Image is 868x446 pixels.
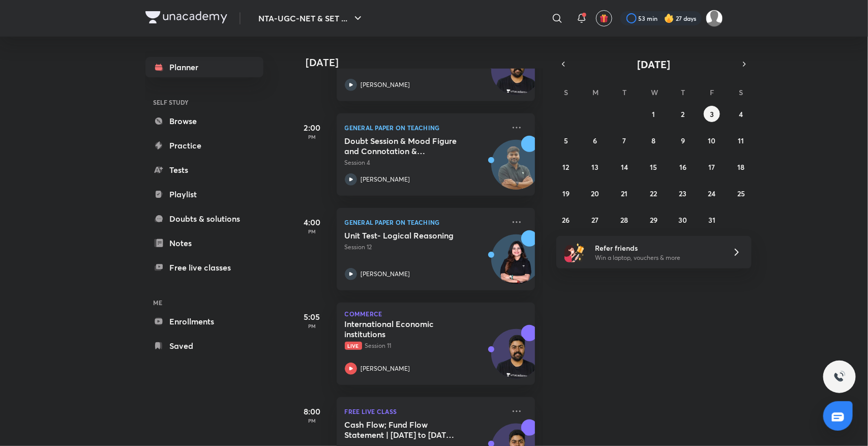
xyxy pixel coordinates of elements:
button: October 23, 2025 [675,185,691,201]
abbr: October 15, 2025 [650,162,657,172]
a: Notes [145,233,263,253]
abbr: October 21, 2025 [621,189,628,198]
p: PM [292,323,333,329]
button: October 27, 2025 [587,212,604,228]
abbr: October 14, 2025 [621,162,628,172]
button: October 16, 2025 [675,159,691,175]
button: October 12, 2025 [558,159,574,175]
button: October 26, 2025 [558,212,574,228]
abbr: October 10, 2025 [708,136,716,145]
button: October 22, 2025 [645,185,662,201]
abbr: October 29, 2025 [650,215,657,225]
abbr: October 5, 2025 [564,136,568,145]
button: October 25, 2025 [733,185,750,201]
h4: [DATE] [306,56,545,69]
a: Saved [145,336,263,356]
button: October 11, 2025 [733,132,750,148]
button: October 8, 2025 [645,132,662,148]
h5: International Economic institutions [345,319,471,339]
button: October 1, 2025 [645,106,662,122]
abbr: October 26, 2025 [562,215,570,225]
abbr: October 28, 2025 [621,215,628,225]
a: Practice [145,135,263,156]
p: General Paper on Teaching [345,216,504,228]
button: October 24, 2025 [704,185,720,201]
abbr: October 31, 2025 [708,215,715,225]
button: October 14, 2025 [616,159,633,175]
img: Avatar [492,145,541,194]
a: Browse [145,111,263,131]
abbr: Friday [710,87,714,97]
a: Tests [145,160,263,180]
abbr: Sunday [564,87,568,97]
abbr: October 8, 2025 [651,136,655,145]
abbr: October 24, 2025 [708,189,716,198]
p: General Paper on Teaching [345,122,504,134]
a: Doubts & solutions [145,209,263,229]
button: October 28, 2025 [616,212,633,228]
h5: 2:00 [292,122,333,134]
abbr: October 27, 2025 [592,215,599,225]
abbr: October 4, 2025 [739,109,743,119]
a: Planner [145,57,263,77]
h5: Cash Flow; Fund Flow Statement | June 2012 to June 2025 PYQs [345,420,471,440]
button: October 7, 2025 [616,132,633,148]
img: Company Logo [145,11,227,23]
h6: SELF STUDY [145,94,263,111]
img: streak [664,13,674,23]
button: October 29, 2025 [645,212,662,228]
p: Commerce [345,311,527,317]
img: Avatar [492,240,541,289]
button: [DATE] [571,57,737,71]
button: October 10, 2025 [704,132,720,148]
button: October 2, 2025 [675,106,691,122]
button: October 31, 2025 [704,212,720,228]
button: October 21, 2025 [616,185,633,201]
abbr: October 30, 2025 [678,215,687,225]
button: October 15, 2025 [645,159,662,175]
button: October 20, 2025 [587,185,604,201]
button: October 19, 2025 [558,185,574,201]
abbr: Monday [593,87,599,97]
abbr: October 7, 2025 [623,136,626,145]
img: Avatar [492,51,541,100]
img: ttu [833,371,846,383]
button: October 18, 2025 [733,159,750,175]
p: PM [292,228,333,234]
abbr: Saturday [739,87,743,97]
abbr: October 9, 2025 [681,136,685,145]
abbr: October 19, 2025 [562,189,570,198]
abbr: October 13, 2025 [592,162,599,172]
a: Company Logo [145,11,227,26]
h6: Refer friends [595,243,720,253]
p: [PERSON_NAME] [361,175,410,184]
abbr: Tuesday [622,87,626,97]
p: Session 12 [345,243,504,252]
p: PM [292,418,333,424]
button: October 4, 2025 [733,106,750,122]
h5: Unit Test- Logical Reasoning [345,230,471,241]
p: Session 4 [345,158,504,167]
a: Playlist [145,184,263,204]
abbr: October 20, 2025 [591,189,600,198]
abbr: October 23, 2025 [679,189,686,198]
span: [DATE] [637,57,670,71]
img: Avatar [492,335,541,383]
abbr: October 1, 2025 [652,109,655,119]
p: [PERSON_NAME] [361,80,410,90]
abbr: Wednesday [651,87,658,97]
h5: 5:05 [292,311,333,323]
abbr: October 18, 2025 [738,162,745,172]
abbr: October 6, 2025 [593,136,597,145]
h5: Doubt Session & Mood Figure and Connotation & Denotation [345,136,471,156]
h5: 4:00 [292,216,333,228]
button: October 30, 2025 [675,212,691,228]
abbr: October 17, 2025 [709,162,715,172]
img: avatar [600,14,609,23]
p: [PERSON_NAME] [361,364,410,373]
a: Enrollments [145,311,263,332]
p: Session 11 [345,341,504,350]
button: avatar [596,10,612,26]
abbr: Thursday [681,87,685,97]
abbr: October 3, 2025 [710,109,714,119]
